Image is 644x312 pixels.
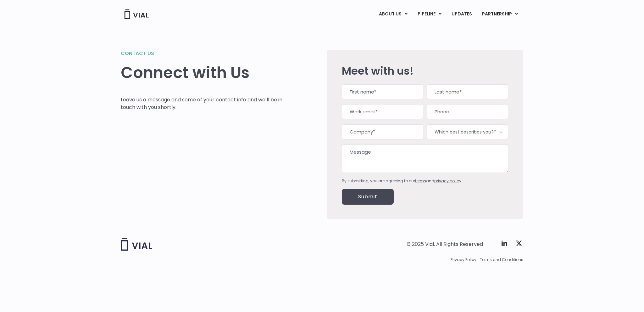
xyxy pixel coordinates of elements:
input: Phone [427,104,508,119]
input: Last name* [427,84,508,99]
a: privacy policy [434,178,461,184]
input: First name* [342,84,423,99]
a: UPDATES [447,9,477,20]
a: Privacy Policy [451,257,476,263]
div: By submitting, you are agreeing to our and [342,178,508,184]
h2: Meet with us! [342,65,508,77]
a: PARTNERSHIPMenu Toggle [477,9,523,20]
h1: Connect with Us [121,64,283,82]
input: Submit [342,189,394,205]
img: Vial Logo [124,9,149,19]
img: Vial logo wih "Vial" spelled out [121,238,152,251]
input: Company* [342,124,423,139]
a: terms [415,178,426,184]
span: Which best describes you?* [427,124,508,139]
p: Leave us a message and some of your contact info and we’ll be in touch with you shortly. [121,96,283,111]
a: PIPELINEMenu Toggle [413,9,446,20]
h2: Contact us [121,50,283,57]
a: ABOUT USMenu Toggle [374,9,412,20]
div: © 2025 Vial. All Rights Reserved [407,241,483,248]
input: Work email* [342,104,423,119]
a: Terms and Conditions [480,257,523,263]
